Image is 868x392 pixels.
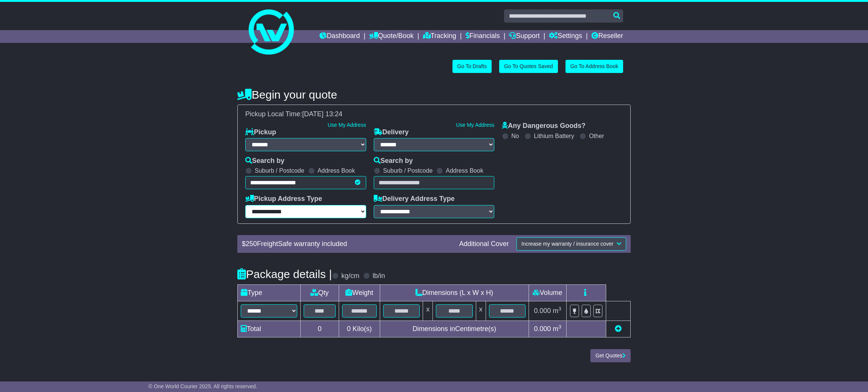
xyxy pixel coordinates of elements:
[529,284,566,301] td: Volume
[534,325,551,333] span: 0.000
[534,132,574,140] label: Lithium Battery
[558,324,561,330] sup: 3
[339,284,380,301] td: Weight
[301,321,339,337] td: 0
[502,122,585,130] label: Any Dangerous Goods?
[615,325,622,333] a: Add new item
[452,60,492,73] a: Go To Drafts
[319,30,360,43] a: Dashboard
[238,321,301,337] td: Total
[246,240,257,248] span: 250
[565,60,623,73] a: Go To Address Book
[476,301,486,321] td: x
[374,157,413,165] label: Search by
[238,284,301,301] td: Type
[339,321,380,337] td: Kilo(s)
[301,284,339,301] td: Qty
[369,30,414,43] a: Quote/Book
[241,110,627,119] div: Pickup Local Time:
[446,167,483,174] label: Address Book
[423,30,456,43] a: Tracking
[245,157,284,165] label: Search by
[148,383,257,389] span: © One World Courier 2025. All rights reserved.
[517,237,626,251] button: Increase my warranty / insurance cover
[509,30,539,43] a: Support
[328,122,366,128] a: Use My Address
[590,349,631,362] button: Get Quotes
[374,128,409,137] label: Delivery
[237,268,332,280] h4: Package details |
[466,30,500,43] a: Financials
[383,167,433,174] label: Suburb / Postcode
[511,132,519,140] label: No
[380,321,529,337] td: Dimensions in Centimetre(s)
[456,122,494,128] a: Use My Address
[589,132,604,140] label: Other
[521,241,613,247] span: Increase my warranty / insurance cover
[255,167,304,174] label: Suburb / Postcode
[423,301,433,321] td: x
[238,240,455,248] div: $ FreightSafe warranty included
[591,30,623,43] a: Reseller
[318,167,355,174] label: Address Book
[558,306,561,311] sup: 3
[373,272,385,280] label: lb/in
[553,307,561,315] span: m
[347,325,351,333] span: 0
[245,195,322,203] label: Pickup Address Type
[455,240,513,248] div: Additional Cover
[374,195,455,203] label: Delivery Address Type
[237,88,631,101] h4: Begin your quote
[553,325,561,333] span: m
[549,30,582,43] a: Settings
[380,284,529,301] td: Dimensions (L x W x H)
[499,60,558,73] a: Go To Quotes Saved
[341,272,359,280] label: kg/cm
[302,110,342,118] span: [DATE] 13:24
[245,128,276,137] label: Pickup
[534,307,551,315] span: 0.000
